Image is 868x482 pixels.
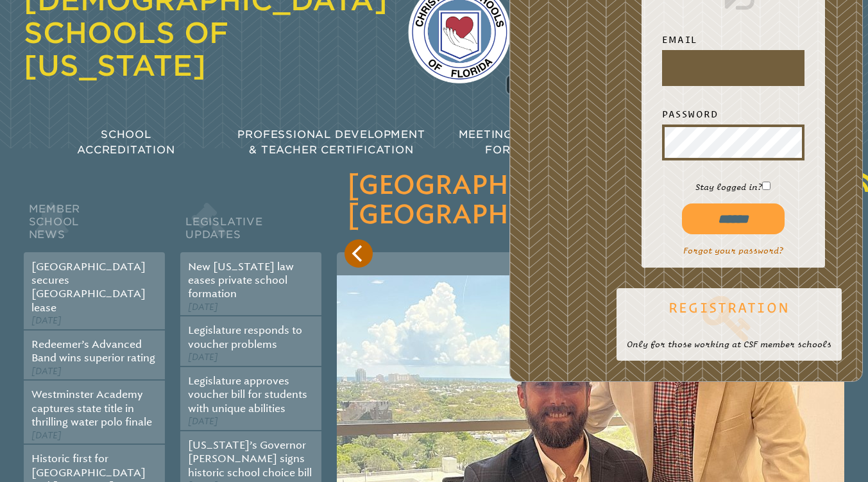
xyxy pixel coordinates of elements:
a: Westminster Academy captures state title in thrilling water polo finale [31,388,152,428]
h2: Legislative Updates [180,200,321,252]
span: School Accreditation [77,128,174,156]
label: Email [662,32,805,47]
span: Meetings & Workshops for Educators [459,128,615,156]
a: Legislature responds to voucher problems [188,324,302,350]
a: Redeemer’s Advanced Band wins superior rating [31,338,155,364]
span: [DATE] [31,430,62,441]
label: Password [662,107,805,122]
span: [DATE] [31,366,62,377]
a: Legislature approves voucher bill for students with unique abilities [188,375,307,415]
a: New [US_STATE] law eases private school formation [188,261,294,300]
a: Registration [627,292,831,343]
a: Forgot your password? [683,246,783,255]
button: Previous [345,239,373,268]
span: Professional Development & Teacher Certification [237,128,425,156]
span: [DATE] [31,315,62,326]
h3: [GEOGRAPHIC_DATA] secures [GEOGRAPHIC_DATA] lease [347,171,834,230]
p: Only for those working at CSF member schools [627,338,831,350]
h2: Member School News [24,200,165,252]
span: [DATE] [188,302,218,313]
a: [GEOGRAPHIC_DATA] secures [GEOGRAPHIC_DATA] lease [31,261,146,314]
p: Stay logged in? [652,181,815,193]
span: [DATE] [188,352,218,363]
span: [DATE] [188,416,218,427]
a: [US_STATE]’s Governor [PERSON_NAME] signs historic school choice bill [188,439,312,479]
